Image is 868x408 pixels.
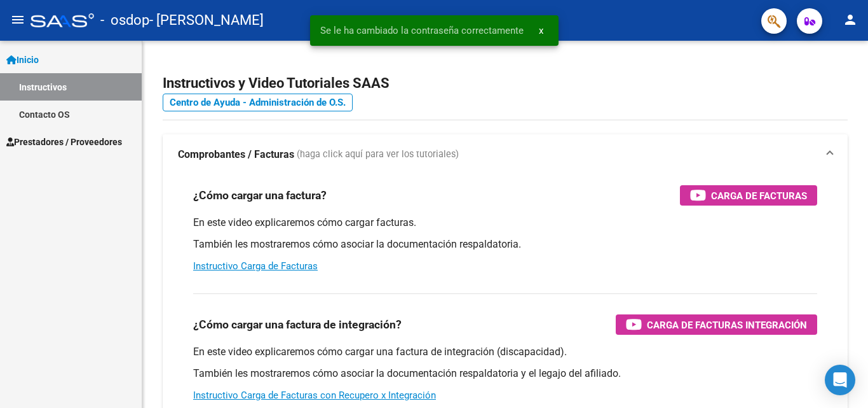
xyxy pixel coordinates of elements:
[539,25,543,36] span: x
[193,345,817,359] p: En este video explicaremos cómo cargar una factura de integración (discapacidad).
[163,134,848,175] mat-expansion-panel-header: Comprobantes / Facturas (haga click aquí para ver los tutoriales)
[711,188,807,204] span: Carga de Facturas
[825,365,855,395] div: Open Intercom Messenger
[843,12,858,27] mat-icon: person
[6,53,39,67] span: Inicio
[193,237,817,251] p: También les mostraremos cómo asociar la documentación respaldatoria.
[178,148,294,162] strong: Comprobantes / Facturas
[193,390,436,401] a: Instructivo Carga de Facturas con Recupero x Integración
[529,19,553,42] button: x
[193,186,327,204] h3: ¿Cómo cargar una factura?
[193,367,817,381] p: También les mostraremos cómo asociar la documentación respaldatoria y el legajo del afiliado.
[193,216,817,230] p: En este video explicaremos cómo cargar facturas.
[10,12,25,27] mat-icon: menu
[163,94,353,111] a: Centro de Ayuda - Administración de O.S.
[6,135,122,149] span: Prestadores / Proveedores
[297,148,459,162] span: (haga click aquí para ver los tutoriales)
[100,6,149,34] span: - osdop
[149,6,264,34] span: - [PERSON_NAME]
[193,260,318,272] a: Instructivo Carga de Facturas
[680,185,817,206] button: Carga de Facturas
[647,317,807,333] span: Carga de Facturas Integración
[616,314,817,335] button: Carga de Facturas Integración
[193,316,402,334] h3: ¿Cómo cargar una factura de integración?
[320,24,524,37] span: Se le ha cambiado la contraseña correctamente
[163,71,848,95] h2: Instructivos y Video Tutoriales SAAS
